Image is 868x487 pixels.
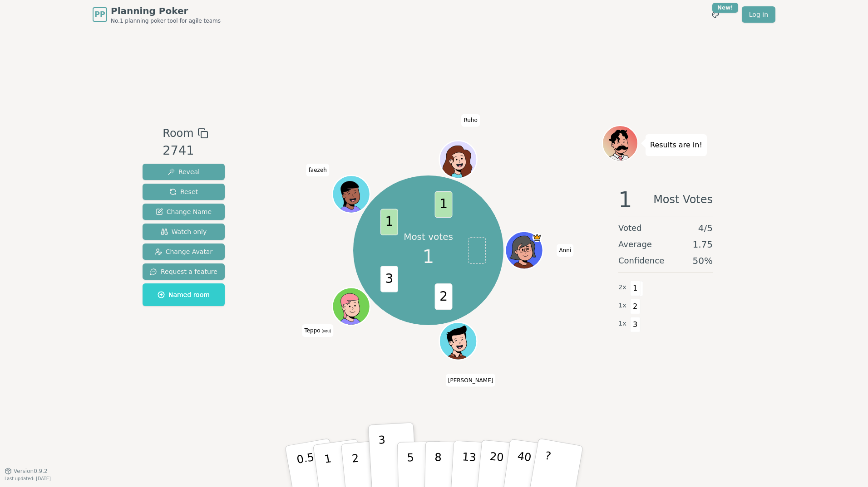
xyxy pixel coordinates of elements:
button: Change Name [143,204,225,220]
span: Reveal [168,167,200,176]
span: PP [94,9,105,20]
a: Log in [742,6,775,23]
span: Confidence [618,254,664,267]
span: 2 [630,299,641,314]
span: Most Votes [653,189,713,210]
span: 1 x [618,319,626,329]
span: Reset [169,187,198,196]
span: Click to change your name [461,114,479,127]
span: Watch only [161,227,207,236]
span: Click to change your name [557,244,573,257]
span: Click to change your name [306,164,329,176]
button: Version0.9.2 [5,468,48,475]
span: 3 [630,317,641,332]
span: 50 % [693,254,713,267]
button: Reveal [143,164,225,180]
span: 3 [380,266,398,292]
span: 1 x [618,301,626,311]
button: Named room [143,283,225,306]
button: New! [707,6,724,23]
p: 3 [378,433,388,483]
span: Anni is the host [532,233,542,242]
p: Most votes [404,230,453,243]
span: 1.75 [692,238,713,251]
span: 1 [630,281,641,296]
span: Last updated: [DATE] [5,476,51,481]
span: (you) [321,329,331,333]
span: Request a feature [150,267,217,276]
div: New! [712,3,738,13]
button: Change Avatar [143,243,225,260]
a: PPPlanning PokerNo.1 planning poker tool for agile teams [93,5,221,24]
span: 1 [380,209,398,235]
span: 2 x [618,282,626,292]
span: Change Name [156,207,212,216]
span: 1 [434,191,452,217]
span: Change Avatar [155,247,213,256]
span: No.1 planning poker tool for agile teams [111,17,221,24]
span: 1 [618,189,632,210]
button: Request a feature [143,263,225,280]
span: Planning Poker [111,5,221,17]
span: Voted [618,222,642,234]
span: Room [163,125,193,141]
span: Version 0.9.2 [14,468,48,475]
button: Click to change your avatar [333,289,369,324]
span: Average [618,238,652,251]
button: Reset [143,184,225,200]
span: 2 [434,283,452,310]
p: Results are in! [650,139,702,151]
span: 1 [423,243,434,270]
div: 2741 [163,141,208,160]
button: Watch only [143,224,225,240]
span: Named room [158,290,210,299]
span: Click to change your name [302,324,333,337]
span: Click to change your name [446,374,496,387]
span: 4 / 5 [698,222,713,234]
